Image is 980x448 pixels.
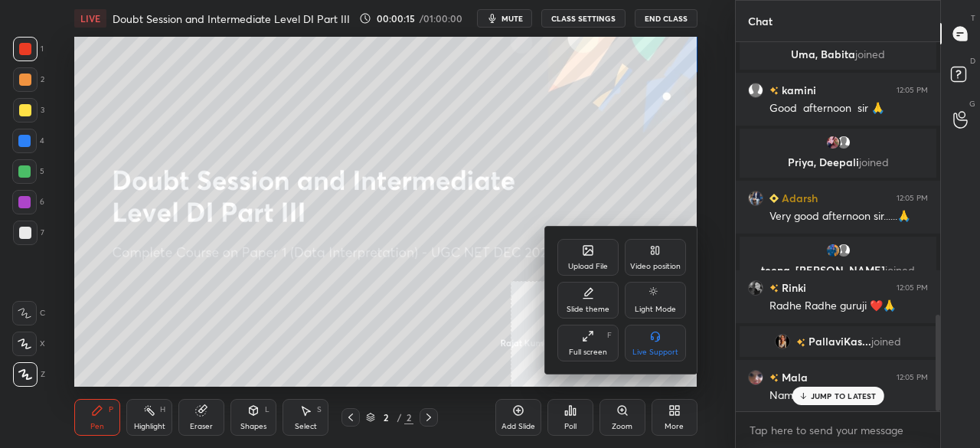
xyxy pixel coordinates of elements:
div: Video position [630,263,681,270]
div: Live Support [632,348,678,356]
div: Upload File [568,263,608,270]
div: Slide theme [567,306,609,313]
div: Full screen [569,348,607,356]
div: Light Mode [635,306,676,313]
div: F [607,332,612,339]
